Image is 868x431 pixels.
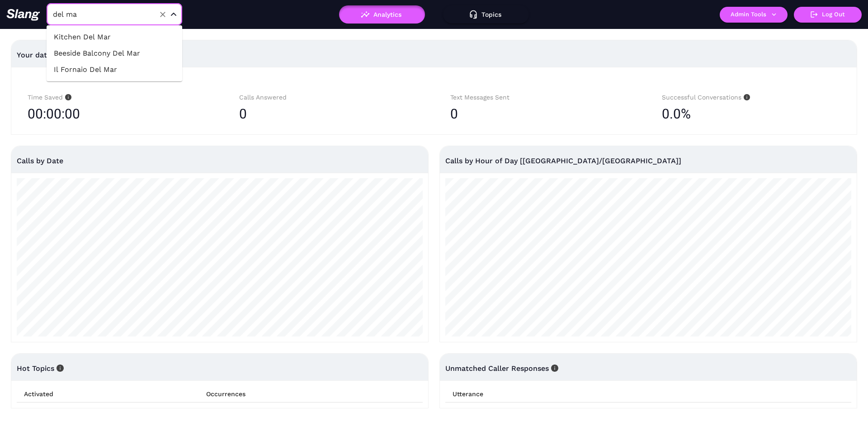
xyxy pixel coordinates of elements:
[28,94,71,101] span: Time Saved
[450,92,629,103] div: Text Messages Sent
[6,9,40,21] img: 623511267c55cb56e2f2a487_logo2.png
[741,94,750,100] span: info-circle
[156,8,169,21] button: Clear
[17,44,851,66] div: Your data for the past
[63,94,71,100] span: info-circle
[662,103,691,125] span: 0.0%
[239,92,418,103] div: Calls Answered
[239,106,247,122] span: 0
[662,94,750,101] span: Successful Conversations
[445,386,851,403] th: Utterance
[720,7,788,23] button: Admin Tools
[443,5,529,24] button: Topics
[199,386,423,403] th: Occurrences
[450,106,458,122] span: 0
[28,103,80,125] span: 00:00:00
[339,11,425,17] a: Analytics
[47,45,182,62] li: Beeside Balcony Del Mar
[47,62,182,78] li: Il Fornaio Del Mar
[445,364,558,373] span: Unmatched Caller Responses
[17,364,64,373] span: Hot Topics
[339,5,425,24] button: Analytics
[168,9,179,20] button: Close
[445,146,851,175] div: Calls by Hour of Day [[GEOGRAPHIC_DATA]/[GEOGRAPHIC_DATA]]
[549,365,558,372] span: info-circle
[54,365,64,372] span: info-circle
[17,386,199,403] th: Activated
[794,7,862,23] button: Log Out
[47,29,182,45] li: Kitchen Del Mar
[17,146,423,175] div: Calls by Date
